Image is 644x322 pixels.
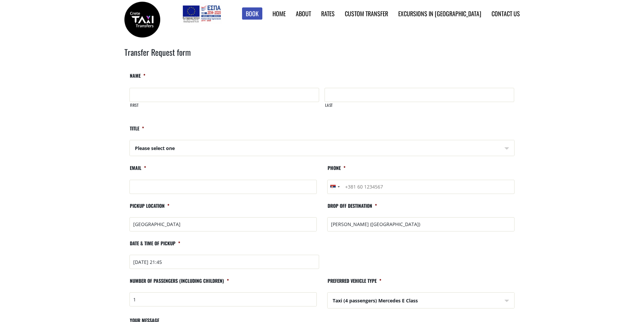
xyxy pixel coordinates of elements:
[129,165,146,177] label: Email
[327,278,381,290] label: Preferred vehicle type
[129,73,145,84] label: Name
[328,293,514,309] span: Taxi (4 passengers) Mercedes E Class
[129,125,144,137] label: Title
[325,102,514,114] label: Last
[492,9,520,18] a: Contact us
[182,3,222,24] img: e-bannersEUERDF180X90.jpg
[242,7,262,20] a: Book
[327,180,515,194] input: +381 60 1234567
[129,240,180,252] label: Date & time of pickup
[296,9,311,18] a: About
[129,278,229,290] label: Number of passengers (including children)
[130,140,514,156] span: Please select one
[124,46,520,67] h2: Transfer Request form
[130,102,319,114] label: First
[327,203,377,215] label: Drop off destination
[129,203,169,215] label: Pickup location
[124,15,160,22] a: Crete Taxi Transfers | Crete Taxi Transfers search results | Crete Taxi Transfers
[272,9,286,18] a: Home
[124,2,160,38] img: Crete Taxi Transfers | Crete Taxi Transfers search results | Crete Taxi Transfers
[327,165,345,177] label: Phone
[328,180,342,194] button: Selected country
[321,9,335,18] a: Rates
[345,9,388,18] a: Custom Transfer
[398,9,481,18] a: Excursions in [GEOGRAPHIC_DATA]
